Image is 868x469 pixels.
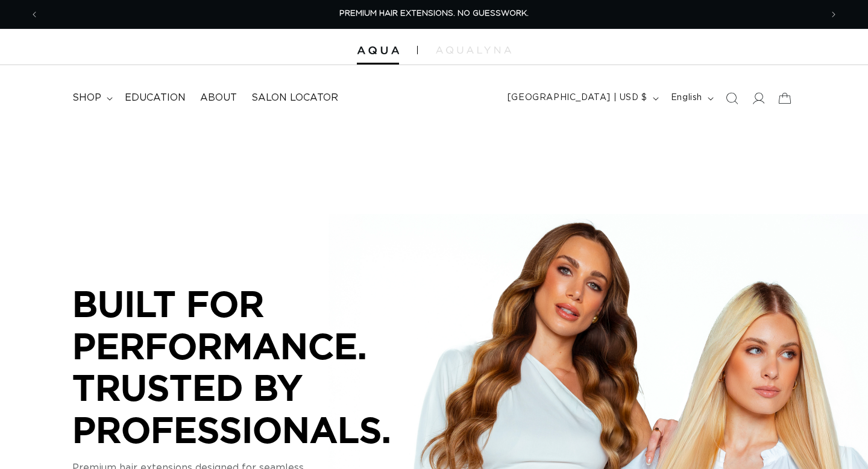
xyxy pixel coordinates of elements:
[125,92,186,104] span: Education
[251,92,338,104] span: Salon Locator
[72,92,101,104] span: shop
[244,84,345,112] a: Salon Locator
[820,3,847,26] button: Next announcement
[436,46,511,54] img: aqualyna.com
[21,3,48,26] button: Previous announcement
[508,92,647,104] span: [GEOGRAPHIC_DATA] | USD $
[664,87,719,110] button: English
[118,84,193,112] a: Education
[200,92,237,104] span: About
[500,87,664,110] button: [GEOGRAPHIC_DATA] | USD $
[357,46,399,55] img: Aqua Hair Extensions
[339,10,529,17] span: PREMIUM HAIR EXTENSIONS. NO GUESSWORK.
[193,84,244,112] a: About
[671,92,702,104] span: English
[719,85,745,112] summary: Search
[65,84,118,112] summary: shop
[72,283,434,450] p: BUILT FOR PERFORMANCE. TRUSTED BY PROFESSIONALS.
